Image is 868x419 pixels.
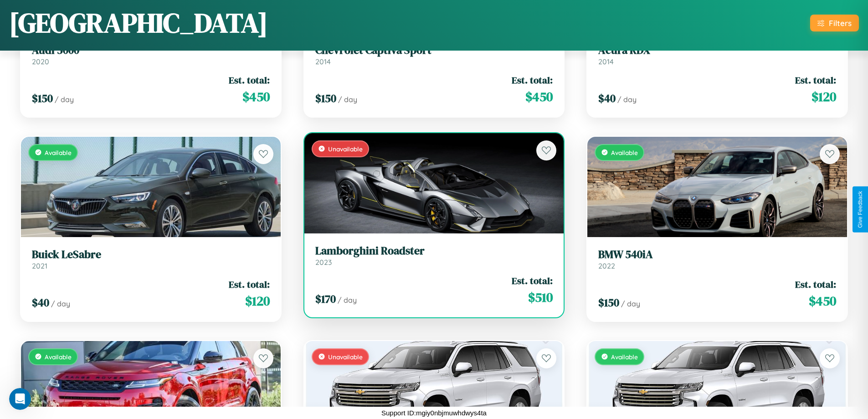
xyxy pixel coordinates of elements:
span: Est. total: [229,73,270,87]
span: $ 40 [32,295,49,310]
span: $ 120 [812,88,836,106]
button: Filters [810,15,859,31]
span: 2014 [315,57,331,66]
h3: Chevrolet Captiva Sport [315,44,553,57]
span: Est. total: [512,274,553,287]
span: 2014 [598,57,614,66]
span: / day [338,295,357,305]
h3: Buick LeSabre [32,248,270,261]
span: Est. total: [512,73,553,87]
a: Acura RDX2014 [598,44,836,66]
span: Available [45,149,72,156]
iframe: Intercom live chat [9,388,31,410]
span: $ 150 [315,91,336,106]
span: $ 510 [528,288,553,306]
span: / day [617,95,637,104]
span: 2022 [598,261,615,270]
span: Unavailable [328,353,363,361]
span: Unavailable [328,145,363,153]
span: $ 40 [598,91,616,106]
span: Available [45,353,72,361]
a: Lamborghini Roadster2023 [315,244,553,267]
a: Chevrolet Captiva Sport2014 [315,44,553,66]
span: Est. total: [229,278,270,291]
span: 2021 [32,261,47,270]
span: $ 120 [245,292,270,310]
span: Available [611,353,638,361]
span: / day [51,299,70,308]
span: / day [621,299,640,308]
a: BMW 540iA2022 [598,248,836,270]
span: 2020 [32,57,49,66]
div: Filters [829,18,852,28]
h3: Acura RDX [598,44,836,57]
p: Support ID: mgiy0nbjmuwhdwys4ta [381,407,487,419]
h1: [GEOGRAPHIC_DATA] [9,4,268,41]
h3: Lamborghini Roadster [315,244,553,258]
span: Est. total: [795,73,836,87]
a: Audi 50002020 [32,44,270,66]
a: Buick LeSabre2021 [32,248,270,270]
span: Est. total: [795,278,836,291]
span: Available [611,149,638,156]
span: $ 150 [32,91,53,106]
span: / day [55,95,74,104]
span: $ 450 [242,88,270,106]
div: Give Feedback [857,191,863,228]
h3: Audi 5000 [32,44,270,57]
span: $ 150 [598,295,619,310]
span: 2023 [315,258,332,267]
span: / day [338,95,357,104]
span: $ 450 [525,88,553,106]
h3: BMW 540iA [598,248,836,261]
span: $ 170 [315,291,336,306]
span: $ 450 [809,292,836,310]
